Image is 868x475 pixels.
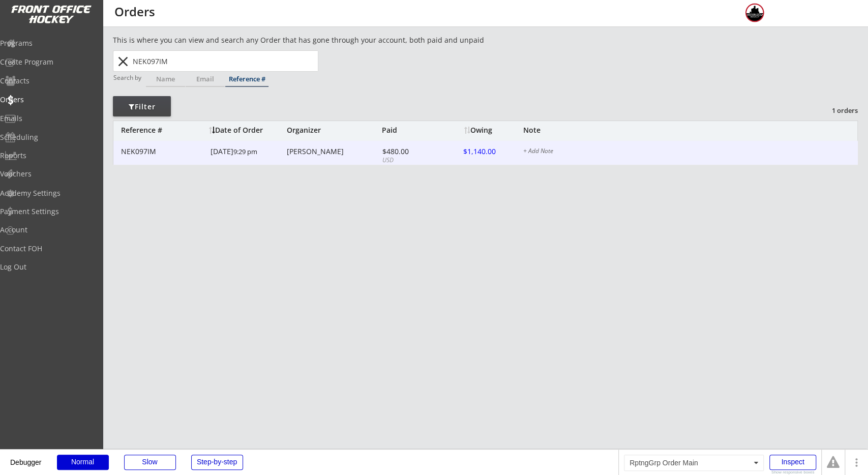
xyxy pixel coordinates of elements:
[805,106,858,115] div: 1 orders
[124,455,176,470] div: Slow
[769,470,816,474] div: Show responsive boxes
[382,148,437,155] div: $480.00
[114,53,131,70] button: close
[225,76,268,82] div: Reference #
[523,148,857,156] div: + Add Note
[146,76,185,82] div: Name
[191,455,243,470] div: Step-by-step
[10,450,42,466] div: Debugger
[287,148,379,155] div: [PERSON_NAME]
[113,35,542,45] div: This is where you can view and search any Order that has gone through your account, both paid and...
[624,455,764,471] div: RptngGrp Order Main
[131,51,318,71] input: Start typing Reference #...
[233,147,257,156] font: 9:29 pm
[287,127,379,134] div: Organizer
[209,127,284,134] div: Date of Order
[463,148,522,155] div: $1,140.00
[382,127,437,134] div: Paid
[113,74,142,81] div: Search by
[523,127,858,134] div: Note
[121,148,204,155] div: NEK097IM
[186,76,225,82] div: Email
[121,127,204,134] div: Reference #
[57,455,109,470] div: Normal
[211,141,284,164] div: [DATE]
[382,156,437,165] div: USD
[769,455,816,470] div: Inspect
[113,102,171,112] div: Filter
[464,127,523,134] div: Owing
